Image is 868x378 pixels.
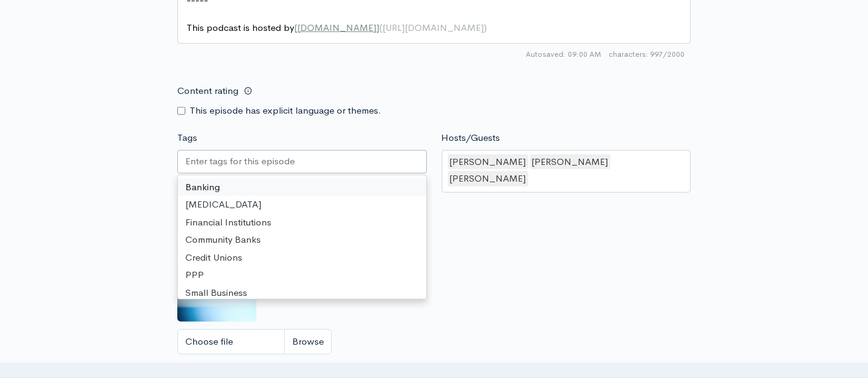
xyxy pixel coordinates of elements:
div: Community Banks [178,231,426,249]
span: [ [294,22,297,33]
span: This podcast is hosted by [187,22,487,33]
div: Credit Unions [178,249,426,267]
div: [PERSON_NAME] [448,171,528,187]
label: Tags [177,131,197,145]
span: [DOMAIN_NAME] [297,22,376,33]
div: [MEDICAL_DATA] [178,196,426,214]
span: [URL][DOMAIN_NAME] [382,22,484,33]
small: If no artwork is selected your default podcast artwork will be used [177,226,691,238]
span: Autosaved: 09:00 AM [526,49,601,60]
div: Small Business [178,284,426,302]
span: ] [376,22,379,33]
label: Hosts/Guests [442,131,500,145]
span: ( [379,22,382,33]
div: [PERSON_NAME] [530,154,610,170]
span: ) [484,22,487,33]
div: Financial Institutions [178,214,426,232]
span: 997/2000 [609,49,685,60]
div: PPP [178,266,426,284]
label: Content rating [177,78,238,104]
div: Banking [178,178,426,196]
input: Enter tags for this episode [185,154,297,169]
div: [PERSON_NAME] [448,154,528,170]
label: This episode has explicit language or themes. [190,104,381,118]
